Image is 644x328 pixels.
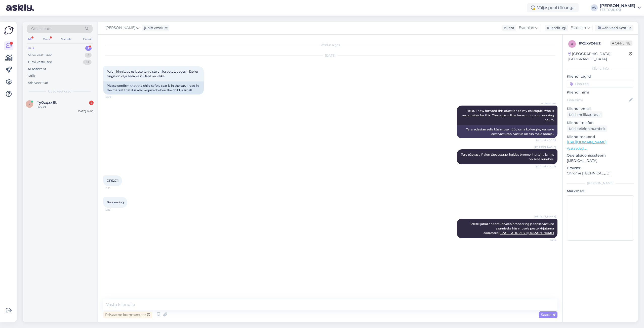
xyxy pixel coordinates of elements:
[36,105,94,109] div: Tänud!
[519,25,534,31] span: Estonian
[28,67,46,72] div: AI Assistent
[567,165,634,171] p: Brauser
[103,311,152,318] div: Privaatne kommentaar
[567,158,634,163] p: [MEDICAL_DATA]
[534,215,556,218] span: [PERSON_NAME]
[107,200,124,204] span: Broneering
[545,25,566,31] div: Klienditugi
[462,109,555,122] span: Hello, I now forward this question to my colleague, who is responsible for this. The reply will b...
[537,102,556,105] span: AI Assistent
[567,90,634,95] p: Kliendi nimi
[28,102,30,106] span: y
[567,106,634,111] p: Kliendi email
[498,231,554,235] a: [EMAIL_ADDRESS][DOMAIN_NAME]
[103,53,557,58] div: [DATE]
[567,66,634,71] div: Kliendi info
[103,43,557,47] div: Vestlus algas
[4,26,14,35] img: Askly Logo
[85,46,92,51] div: 1
[31,26,51,31] span: Otsi kliente
[571,42,573,46] span: x
[82,36,93,42] div: Email
[107,179,118,182] span: 23152211
[28,73,35,78] div: Kõik
[28,46,34,51] div: Uus
[83,60,92,65] div: 10
[461,153,555,161] span: Tere päevast. Palun täpsustage, kuidas broneering tehti ja mis on selle number.
[610,40,632,46] span: Offline
[105,95,124,99] span: 10:05
[567,120,634,125] p: Kliendi telefon
[142,25,168,31] div: juhib vestlust
[470,222,555,235] span: Sellisel juhul on tehtud veebibroneering ja täpse vastuse saamiseks küsimusele peate kirjutama aa...
[457,125,557,138] div: Tere, edastan selle küsimuse nüüd oma kolleegile, kes selle eest vastutab. Vastus on siin meie tö...
[567,146,634,151] p: Vaata edasi ...
[89,101,94,105] div: 2
[28,53,53,58] div: Minu vestlused
[567,74,634,79] p: Kliendi tag'id
[567,134,634,139] p: Klienditeekond
[591,4,598,11] div: AV
[103,81,204,95] div: Please confirm that the child safety seat is in the car. I read in the market that it is also req...
[105,25,135,31] span: [PERSON_NAME]
[568,51,629,62] div: [GEOGRAPHIC_DATA], [GEOGRAPHIC_DATA]
[567,189,634,194] p: Märkmed
[48,89,71,94] span: Uued vestlused
[60,36,72,42] div: Socials
[536,165,556,168] span: Nähtud ✓ 10:06
[595,25,633,31] div: Arhiveeri vestlus
[536,138,556,142] span: Nähtud ✓ 10:05
[571,25,586,31] span: Estonian
[537,239,556,242] span: 10:19
[77,109,94,113] div: [DATE] 14:00
[567,140,606,144] a: [URL][DOMAIN_NAME]
[36,100,57,105] span: #y0zqzx8t
[105,208,124,212] span: 10:15
[541,312,555,317] span: Saada
[567,171,634,176] p: Chrome [TECHNICAL_ID]
[567,97,628,103] input: Lisa nimi
[567,111,602,118] div: Küsi meiliaadressi
[600,4,635,8] div: [PERSON_NAME]
[534,145,556,149] span: [PERSON_NAME]
[42,36,51,42] div: Web
[28,80,48,85] div: Arhiveeritud
[579,40,610,46] div: # x9xvzeuz
[107,70,199,78] span: Palun kinnitage et lapse turvaiste on ka autos. Lugesin läbi et turgis on vaja seda ka kui laps o...
[567,181,634,185] div: [PERSON_NAME]
[502,25,514,31] div: Klient
[567,153,634,158] p: Operatsioonisüsteem
[527,3,579,12] div: Väljaspool tööaega
[28,60,52,65] div: Tiimi vestlused
[600,4,641,12] a: [PERSON_NAME]TEZ TOUR OÜ
[85,53,92,58] div: 3
[105,186,124,190] span: 10:15
[567,80,634,88] input: Lisa tag
[27,36,32,42] div: All
[600,8,635,12] div: TEZ TOUR OÜ
[567,125,607,132] div: Küsi telefoninumbrit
